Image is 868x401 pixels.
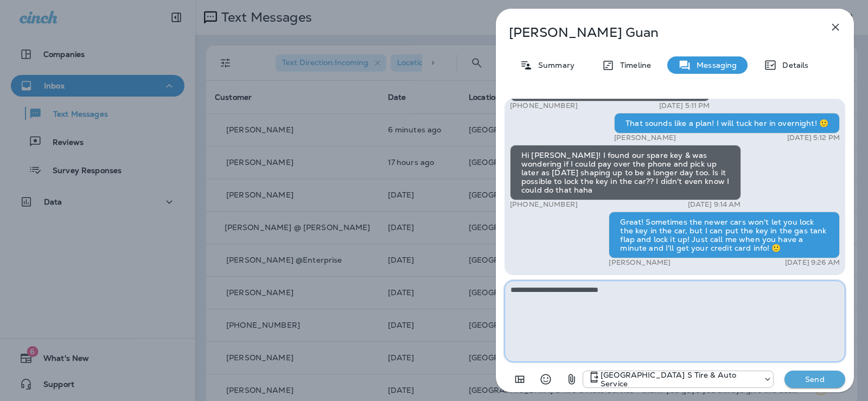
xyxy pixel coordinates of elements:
[533,61,575,69] p: Summary
[777,61,808,69] p: Details
[785,258,840,267] p: [DATE] 9:26 AM
[509,368,531,390] button: Add in a premade template
[510,101,578,110] p: [PHONE_NUMBER]
[787,133,840,142] p: [DATE] 5:12 PM
[614,113,840,133] div: That sounds like a plan! I will tuck her in overnight! 🙂
[691,61,737,69] p: Messaging
[614,133,676,142] p: [PERSON_NAME]
[509,25,805,40] p: [PERSON_NAME] Guan
[784,371,845,388] button: Send
[609,212,840,258] div: Great! Sometimes the newer cars won't let you lock the key in the car, but I can put the key in t...
[609,258,671,267] p: [PERSON_NAME]
[535,368,557,390] button: Select an emoji
[615,61,651,69] p: Timeline
[601,371,758,388] p: [GEOGRAPHIC_DATA] S Tire & Auto Service
[583,371,773,388] div: +1 (301) 975-0024
[510,200,578,209] p: [PHONE_NUMBER]
[792,374,838,384] p: Send
[659,101,710,110] p: [DATE] 5:11 PM
[688,200,741,209] p: [DATE] 9:14 AM
[510,145,741,200] div: Hi [PERSON_NAME]! I found our spare key & was wondering if I could pay over the phone and pick up...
